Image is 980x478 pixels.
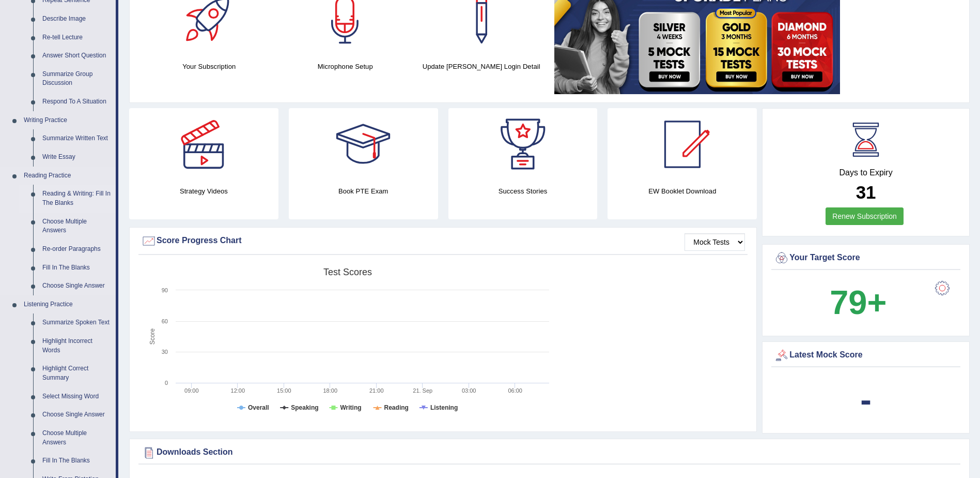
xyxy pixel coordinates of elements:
text: 0 [165,380,168,386]
tspan: Score [149,328,156,345]
a: Answer Short Question [38,47,116,65]
text: 18:00 [323,387,338,394]
div: Downloads Section [141,445,958,460]
a: Listening Practice [19,295,116,314]
text: 15:00 [277,387,291,394]
a: Describe Image [38,10,116,28]
tspan: Listening [430,404,458,411]
h4: Update [PERSON_NAME] Login Detail [418,61,544,72]
a: Summarize Written Text [38,129,116,148]
a: Summarize Spoken Text [38,313,116,332]
b: 79+ [830,283,886,321]
a: Choose Multiple Answers [38,424,116,452]
h4: Your Subscription [146,61,272,72]
div: Score Progress Chart [141,233,745,249]
a: Re-order Paragraphs [38,240,116,259]
tspan: Reading [384,404,409,411]
text: 06:00 [508,387,522,394]
tspan: Test scores [323,267,372,277]
a: Re-tell Lecture [38,28,116,47]
tspan: Writing [340,404,361,411]
h4: EW Booklet Download [608,186,757,197]
b: 31 [856,182,876,202]
h4: Success Stories [448,186,598,197]
a: Respond To A Situation [38,93,116,111]
text: 21:00 [369,387,384,394]
text: 03:00 [462,387,476,394]
a: Summarize Group Discussion [38,65,116,93]
a: Write Essay [38,148,116,167]
a: Highlight Correct Summary [38,360,116,387]
text: 09:00 [184,387,199,394]
a: Highlight Incorrect Words [38,332,116,360]
a: Choose Single Answer [38,406,116,424]
a: Renew Subscription [826,207,904,225]
h4: Days to Expiry [774,168,958,177]
h4: Strategy Videos [129,186,278,197]
a: Fill In The Blanks [38,259,116,277]
tspan: 21. Sep [413,387,432,394]
a: Choose Single Answer [38,277,116,295]
a: Reading & Writing: Fill In The Blanks [38,185,116,212]
div: Your Target Score [774,250,958,266]
a: Select Missing Word [38,387,116,406]
text: 90 [162,287,168,293]
a: Fill In The Blanks [38,452,116,470]
div: Latest Mock Score [774,348,958,363]
text: 30 [162,349,168,355]
a: Reading Practice [19,167,116,185]
tspan: Overall [248,404,269,411]
a: Choose Multiple Answers [38,213,116,240]
h4: Microphone Setup [282,61,408,72]
text: 60 [162,318,168,324]
text: 12:00 [231,387,245,394]
a: Writing Practice [19,111,116,130]
b: - [860,381,872,419]
tspan: Speaking [291,404,318,411]
h4: Book PTE Exam [289,186,438,197]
